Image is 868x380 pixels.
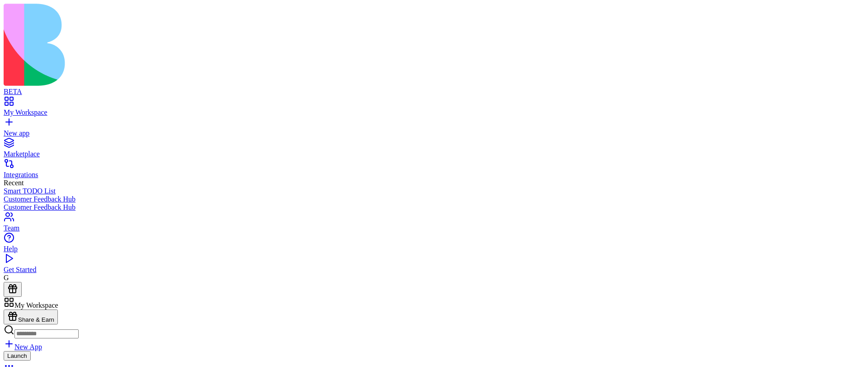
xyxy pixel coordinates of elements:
[4,203,864,211] a: Customer Feedback Hub
[14,301,58,309] span: My Workspace
[4,187,864,195] a: Smart TODO List
[4,121,864,137] a: New app
[4,163,864,179] a: Integrations
[4,351,31,361] button: Launch
[4,88,864,96] div: BETA
[4,237,864,253] a: Help
[4,266,864,274] div: Get Started
[4,80,864,96] a: BETA
[4,171,864,179] div: Integrations
[4,245,864,253] div: Help
[4,195,864,203] a: Customer Feedback Hub
[4,129,864,137] div: New app
[4,4,367,86] img: logo
[4,258,864,274] a: Get Started
[4,179,24,187] span: Recent
[4,274,9,281] span: G
[4,216,864,232] a: Team
[4,108,864,117] div: My Workspace
[4,150,864,158] div: Marketplace
[4,100,864,117] a: My Workspace
[4,310,58,324] button: Share & Earn
[4,142,864,158] a: Marketplace
[4,224,864,232] div: Team
[18,316,54,323] span: Share & Earn
[4,343,42,351] a: New App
